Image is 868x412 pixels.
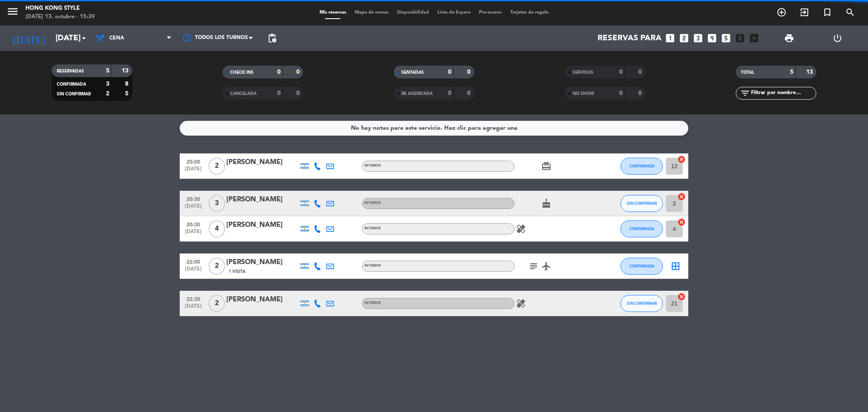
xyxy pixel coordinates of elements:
span: print [784,33,794,43]
span: Disponibilidad [393,10,433,15]
i: border_all [670,261,681,271]
i: cancel [677,192,686,201]
span: [DATE] [183,203,204,213]
span: NO SHOW [573,92,594,96]
div: [PERSON_NAME] [226,157,298,168]
span: pending_actions [267,33,277,43]
div: [DATE] 13. octubre - 15:39 [25,13,95,21]
i: exit_to_app [799,7,810,17]
span: SENTADAS [401,70,424,75]
i: add_circle_outline [776,7,787,17]
span: RESERVADAS [57,69,84,73]
button: SIN CONFIRMAR [620,295,663,312]
strong: 0 [277,90,281,96]
i: looks_6 [734,33,746,44]
div: [PERSON_NAME] [226,194,298,205]
span: SERVIDAS [573,70,593,75]
i: cake [541,198,551,209]
span: 1 Visita [228,268,245,275]
button: menu [6,5,19,21]
span: 20:30 [183,219,204,229]
i: card_giftcard [541,161,551,171]
i: menu [6,5,19,18]
i: healing [516,224,526,234]
span: 3 [209,195,225,212]
span: INTERIOR [364,301,381,305]
span: Mapa de mesas [351,10,393,15]
i: subject [529,261,539,271]
strong: 0 [619,69,623,75]
strong: 2 [106,91,109,97]
span: CONFIRMADA [629,264,654,268]
strong: 0 [448,69,451,75]
span: 2 [209,158,225,175]
span: [DATE] [183,303,204,313]
span: SIN CONFIRMAR [57,92,91,96]
span: Cena [109,35,124,41]
strong: 0 [296,69,301,75]
span: CONFIRMADA [57,82,86,86]
button: CONFIRMADA [620,258,663,275]
span: INTERIOR [364,227,381,230]
span: 22:30 [183,294,204,303]
i: add_box [748,33,759,44]
button: SIN CONFIRMAR [620,195,663,212]
strong: 0 [448,90,451,96]
input: Filtrar por nombre... [750,89,816,98]
span: CHECK INS [230,70,253,75]
span: RE AGENDADA [401,92,433,96]
span: [DATE] [183,229,204,239]
button: CONFIRMADA [620,220,663,237]
span: CONFIRMADA [629,164,654,168]
span: CONFIRMADA [629,226,654,231]
strong: 5 [125,91,130,97]
i: looks_3 [693,33,704,44]
span: TOTAL [741,70,754,75]
span: Pre-acceso [475,10,506,15]
strong: 0 [638,90,643,96]
i: arrow_drop_down [79,33,89,43]
div: LOG OUT [813,25,862,51]
i: looks_4 [707,33,718,44]
span: Reservas para [598,33,662,43]
i: search [845,7,855,17]
div: [PERSON_NAME] [226,257,298,268]
i: healing [516,298,526,309]
strong: 0 [277,69,281,75]
strong: 8 [125,81,130,87]
span: INTERIOR [364,201,381,205]
div: [PERSON_NAME] [226,294,298,305]
span: CANCELADA [230,92,256,96]
button: CONFIRMADA [620,158,663,175]
span: Tarjetas de regalo [506,10,553,15]
i: [DATE] [6,29,51,47]
strong: 0 [467,69,472,75]
strong: 0 [296,90,301,96]
strong: 13 [806,69,815,75]
span: [DATE] [183,266,204,276]
span: 22:00 [183,256,204,266]
div: [PERSON_NAME] [226,220,298,231]
strong: 0 [619,90,623,96]
span: INTERIOR [364,264,381,267]
i: turned_in_not [822,7,832,17]
span: 20:00 [183,156,204,166]
div: No hay notas para este servicio. Haz clic para agregar una [351,123,517,133]
span: 20:30 [183,194,204,203]
i: filter_list [740,88,750,98]
i: looks_one [665,33,676,44]
span: Lista de Espera [433,10,475,15]
i: looks_5 [721,33,732,44]
span: Mis reservas [315,10,351,15]
strong: 0 [638,69,643,75]
span: SIN CONFIRMAR [627,301,657,306]
strong: 3 [106,81,109,87]
strong: 5 [106,68,109,74]
span: INTERIOR [364,164,381,167]
strong: 5 [790,69,793,75]
span: SIN CONFIRMAR [627,201,657,206]
span: [DATE] [183,166,204,176]
i: airplanemode_active [541,261,551,271]
i: cancel [677,155,686,164]
span: 2 [209,295,225,312]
